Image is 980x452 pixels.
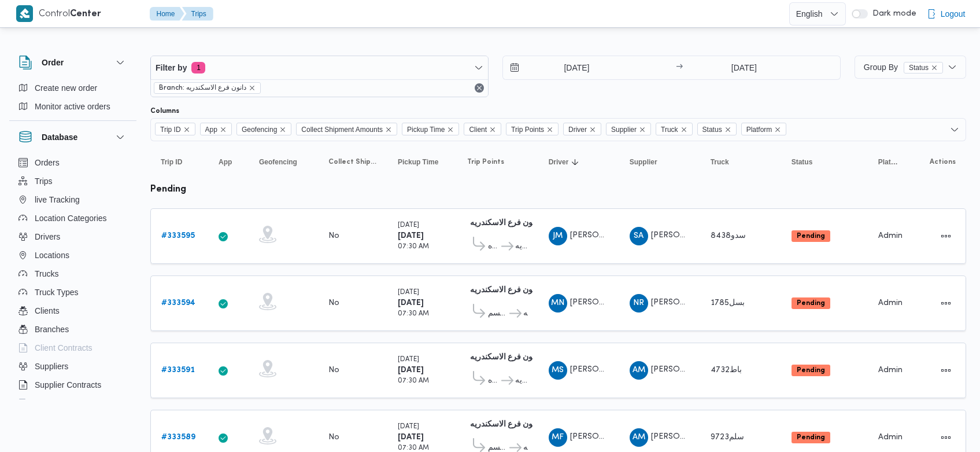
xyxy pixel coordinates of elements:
small: [DATE] [398,289,419,296]
button: Database [19,130,127,144]
span: سلم9723 [711,433,744,441]
small: [DATE] [398,424,419,430]
b: Pending [797,300,825,307]
input: Press the down key to open a popover containing a calendar. [503,56,634,79]
button: Supplier [625,153,694,171]
span: Geofencing [259,157,297,167]
button: Devices [14,394,132,413]
span: 1 active filters [191,62,205,74]
span: Admin [878,299,903,307]
a: #333589 [161,431,195,444]
button: Clients [14,302,132,320]
b: [DATE] [398,232,424,240]
span: Status [904,62,943,74]
b: دانون فرع الاسكندريه [470,421,541,428]
button: Geofencing [254,153,312,171]
span: Group By Status [864,63,943,72]
span: Geofencing [236,123,291,135]
span: دانون فرع الاسكندريه [515,374,527,388]
span: App [200,123,232,135]
span: Filter by [156,61,187,75]
button: Remove Supplier from selection in this group [639,126,646,133]
button: Supplier Contracts [14,376,132,394]
span: Geofencing [242,123,277,136]
small: 07:30 AM [398,378,429,384]
span: Branch: دانون فرع الاسكندريه [154,82,261,94]
button: Filter by1 active filters [151,56,488,79]
b: دانون فرع الاسكندريه [470,286,541,294]
button: Trips [182,7,213,21]
button: Remove Collect Shipment Amounts from selection in this group [385,126,392,133]
button: Orders [14,153,132,172]
div: Ahmad Muhammad Abadalaatai Aataallah Nasar Allah [630,361,648,380]
span: MF [552,428,564,447]
span: Collect Shipment Amounts [328,157,377,167]
b: # 333589 [161,433,195,441]
button: Remove Driver from selection in this group [589,126,596,133]
span: Branches [35,322,69,336]
span: قسم [PERSON_NAME] [488,307,508,321]
small: 07:30 AM [398,445,429,451]
b: pending [150,185,186,194]
span: AM [633,428,645,447]
button: Status [787,153,862,171]
span: Devices [35,396,64,410]
span: Dark mode [868,9,916,19]
button: remove selected entity [931,64,938,71]
span: Status [702,123,722,136]
span: NR [633,294,644,313]
span: JM [553,227,563,245]
span: Status [697,123,737,135]
span: [PERSON_NAME] [651,231,717,239]
span: Logout [941,7,966,21]
button: Group ByStatusremove selected entity [855,56,966,79]
span: Client [469,123,487,136]
button: Remove Truck from selection in this group [681,126,687,133]
span: باط4732 [711,366,742,374]
button: Trucks [14,264,132,283]
span: Orders [35,156,60,170]
span: Supplier [606,123,651,135]
span: Truck Types [35,285,78,299]
span: Supplier Contracts [35,378,101,392]
button: Actions [937,361,955,380]
button: Open list of options [950,125,959,134]
div: No [328,432,339,443]
a: #333594 [161,296,195,310]
button: Logout [922,2,970,25]
button: Remove App from selection in this group [220,126,227,133]
span: Driver [568,123,587,136]
span: Platform [741,123,787,135]
div: Database [9,153,136,404]
span: App [219,157,232,167]
span: [PERSON_NAME] [PERSON_NAME] [651,366,785,373]
span: بسل1785 [711,299,745,307]
b: # 333594 [161,299,195,307]
span: Pickup Time [407,123,445,136]
small: [DATE] [398,357,419,363]
span: Trip ID [155,123,195,135]
button: Remove Geofencing from selection in this group [279,126,286,133]
span: Collect Shipment Amounts [301,123,383,136]
button: Remove [472,81,486,95]
span: Trips [35,174,53,188]
span: Supplier [630,157,657,167]
span: Trip Points [511,123,544,136]
button: Actions [937,294,955,313]
button: Home [150,7,184,21]
a: #333591 [161,363,195,377]
button: Platform [874,153,903,171]
span: [PERSON_NAME] [570,299,636,306]
small: 07:30 AM [398,244,429,250]
button: Remove Trip Points from selection in this group [546,126,553,133]
span: SA [634,227,644,245]
span: Pickup Time [398,157,438,167]
b: دانون فرع الاسكندريه [470,354,541,361]
span: Drivers [35,230,60,244]
span: Admin [878,232,903,240]
span: Admin [878,433,903,441]
span: اول المنتزه [488,374,500,388]
div: Muhammad Nasar Raian Mahmood [549,294,567,313]
small: [DATE] [398,222,419,229]
button: Truck Types [14,283,132,302]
